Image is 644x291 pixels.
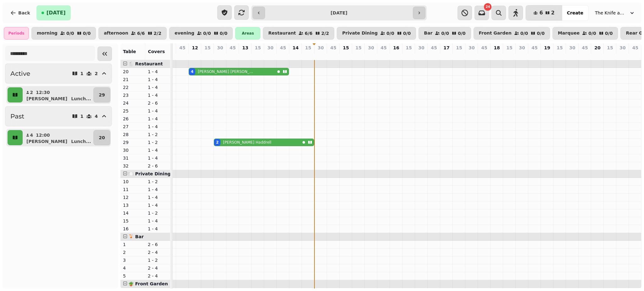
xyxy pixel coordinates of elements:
[95,114,98,118] p: 4
[255,45,261,51] p: 15
[93,87,110,102] button: 29
[343,52,348,58] p: 0
[148,155,168,161] p: 1 - 4
[148,210,168,216] p: 1 - 2
[255,52,260,58] p: 0
[588,31,596,36] p: 0 / 0
[608,52,613,58] p: 0
[318,45,324,51] p: 30
[123,273,143,279] p: 5
[386,31,394,36] p: 0 / 0
[394,52,399,58] p: 0
[457,52,462,58] p: 0
[30,132,33,138] p: 4
[418,45,424,51] p: 30
[148,116,168,122] p: 1 - 4
[123,194,143,200] p: 12
[217,45,223,51] p: 30
[331,52,336,58] p: 0
[99,92,105,98] p: 29
[403,31,411,36] p: 0 / 0
[148,92,168,98] p: 1 - 4
[148,257,168,263] p: 1 - 2
[595,10,626,16] span: The Knife and [PERSON_NAME]
[343,45,349,51] p: 15
[306,52,311,58] p: 0
[123,84,143,91] p: 22
[128,171,171,176] span: 🍽️ Private Dining
[154,31,162,36] p: 2 / 2
[148,76,168,83] p: 1 - 4
[632,45,638,51] p: 45
[26,96,67,102] p: [PERSON_NAME]
[482,52,487,58] p: 0
[128,61,163,66] span: 🍴 Restaurant
[10,69,30,78] h2: Active
[557,52,562,58] p: 0
[494,52,499,58] p: 0
[80,71,84,76] p: 1
[431,52,436,58] p: 0
[148,202,168,208] p: 1 - 4
[263,27,334,40] button: Restaurant6/62/2
[280,45,286,51] p: 45
[148,273,168,279] p: 2 - 4
[474,27,550,40] button: Front Garden0/00/0
[243,52,248,58] p: 0
[137,31,145,36] p: 6 / 6
[148,249,168,255] p: 2 - 4
[148,108,168,114] p: 1 - 4
[539,10,543,15] span: 6
[223,140,271,145] p: [PERSON_NAME] Haddrell
[148,194,168,200] p: 1 - 4
[443,45,449,51] p: 17
[569,45,575,51] p: 30
[620,52,625,58] p: 0
[123,147,143,153] p: 30
[148,241,168,248] p: 2 - 6
[469,45,475,51] p: 30
[123,210,143,216] p: 14
[204,45,210,51] p: 15
[481,45,487,51] p: 45
[355,45,361,51] p: 15
[148,186,168,193] p: 1 - 4
[104,31,128,36] p: afternoon
[321,31,329,36] p: 2 / 2
[123,265,143,271] p: 4
[148,69,168,75] p: 1 - 4
[519,52,525,58] p: 0
[393,45,399,51] p: 16
[18,11,30,15] span: Back
[205,52,210,58] p: 0
[507,52,512,58] p: 0
[203,31,211,36] p: 0 / 0
[123,241,143,248] p: 1
[494,45,500,51] p: 18
[123,155,143,161] p: 31
[479,31,512,36] p: Front Garden
[123,257,143,263] p: 3
[24,87,92,102] button: 212:30[PERSON_NAME]Lunch...
[123,116,143,122] p: 26
[71,138,91,145] p: Lunch ...
[330,45,336,51] p: 45
[179,45,185,51] p: 45
[123,131,143,138] p: 28
[4,27,29,40] div: Periods
[318,52,323,58] p: 0
[486,5,490,8] span: 24
[368,45,374,51] p: 30
[582,45,588,51] p: 45
[37,31,58,36] p: morning
[591,7,639,19] button: The Knife and [PERSON_NAME]
[220,31,228,36] p: 0 / 0
[128,281,168,286] span: 🪴 Front Garden
[123,249,143,255] p: 2
[545,52,550,58] p: 0
[148,218,168,224] p: 1 - 4
[148,84,168,91] p: 1 - 4
[123,218,143,224] p: 15
[5,63,112,84] button: Active12
[123,49,136,54] span: Table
